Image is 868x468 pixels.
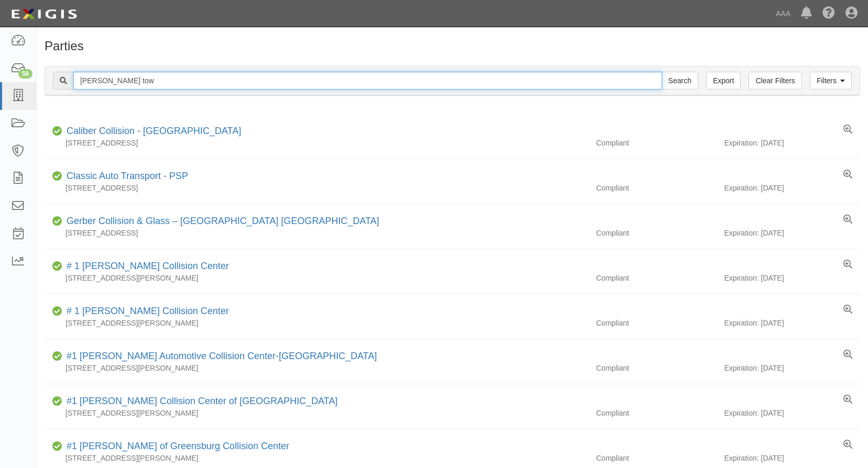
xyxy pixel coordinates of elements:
[843,350,852,360] a: View results summary
[67,261,229,271] a: # 1 [PERSON_NAME] Collision Center
[52,443,62,450] i: Compliant
[588,138,724,148] div: Compliant
[588,183,724,193] div: Compliant
[724,408,860,418] div: Expiration: [DATE]
[62,215,379,228] div: Gerber Collision & Glass – Houston Brighton
[724,273,860,283] div: Expiration: [DATE]
[662,72,698,90] input: Search
[67,216,379,226] a: Gerber Collision & Glass – [GEOGRAPHIC_DATA] [GEOGRAPHIC_DATA]
[45,183,588,193] div: [STREET_ADDRESS]
[52,218,62,225] i: Compliant
[52,353,62,360] i: Compliant
[52,173,62,180] i: Compliant
[67,441,289,451] a: #1 [PERSON_NAME] of Greensburg Collision Center
[724,453,860,463] div: Expiration: [DATE]
[843,170,852,180] a: View results summary
[843,125,852,135] a: View results summary
[749,72,801,90] a: Clear Filters
[45,363,588,373] div: [STREET_ADDRESS][PERSON_NAME]
[588,273,724,283] div: Compliant
[8,5,80,24] img: logo-5460c22ac91f19d4615b14bd174203de0afe785f0fc80cf4dbbc73dc1793850b.png
[67,171,188,181] a: Classic Auto Transport - PSP
[62,260,229,273] div: # 1 Cochran Collision Center
[706,72,741,90] a: Export
[724,183,860,193] div: Expiration: [DATE]
[67,351,377,361] a: #1 [PERSON_NAME] Automotive Collision Center-[GEOGRAPHIC_DATA]
[45,318,588,328] div: [STREET_ADDRESS][PERSON_NAME]
[67,396,338,406] a: #1 [PERSON_NAME] Collision Center of [GEOGRAPHIC_DATA]
[62,395,338,408] div: #1 Cochran Collision Center of Greensburg
[52,308,62,315] i: Compliant
[67,126,241,136] a: Caliber Collision - [GEOGRAPHIC_DATA]
[45,228,588,238] div: [STREET_ADDRESS]
[62,125,241,138] div: Caliber Collision - Gainesville
[588,228,724,238] div: Compliant
[724,363,860,373] div: Expiration: [DATE]
[843,215,852,225] a: View results summary
[843,440,852,450] a: View results summary
[62,350,377,363] div: #1 Cochran Automotive Collision Center-Monroeville
[52,128,62,135] i: Compliant
[45,453,588,463] div: [STREET_ADDRESS][PERSON_NAME]
[810,72,852,90] a: Filters
[843,395,852,405] a: View results summary
[62,440,289,453] div: #1 Cochran of Greensburg Collision Center
[52,263,62,270] i: Compliant
[18,69,32,79] div: 58
[822,7,835,20] i: Help Center - Complianz
[52,398,62,405] i: Compliant
[588,408,724,418] div: Compliant
[67,306,229,316] a: # 1 [PERSON_NAME] Collision Center
[843,305,852,315] a: View results summary
[588,363,724,373] div: Compliant
[771,3,796,24] a: AAA
[588,318,724,328] div: Compliant
[724,318,860,328] div: Expiration: [DATE]
[45,408,588,418] div: [STREET_ADDRESS][PERSON_NAME]
[45,273,588,283] div: [STREET_ADDRESS][PERSON_NAME]
[843,260,852,270] a: View results summary
[588,453,724,463] div: Compliant
[724,138,860,148] div: Expiration: [DATE]
[45,138,588,148] div: [STREET_ADDRESS]
[62,305,229,318] div: # 1 Cochran Collision Center
[45,39,860,53] h1: Parties
[724,228,860,238] div: Expiration: [DATE]
[62,170,188,183] div: Classic Auto Transport - PSP
[73,72,662,90] input: Search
